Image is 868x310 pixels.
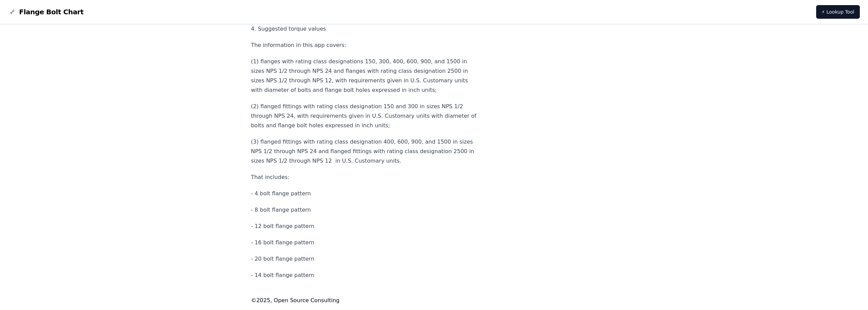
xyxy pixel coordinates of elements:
[251,137,477,166] p: (3) flanged fittings with rating class designation 400, 600, 900, and 1500 in sizes NPS 1/2 throu...
[251,222,477,231] p: - 12 bolt flange pattern
[8,8,16,16] img: Flange Bolt Chart Logo
[251,102,477,130] p: (2) flanged fittings with rating class designation 150 and 300 in sizes NPS 1/2 through NPS 24, w...
[8,7,84,17] a: Flange Bolt Chart LogoFlange Bolt Chart
[251,173,477,182] p: That includes:
[251,205,477,215] p: - 8 bolt flange pattern
[251,271,477,280] p: - 14 bolt flange pattern
[251,189,477,198] p: - 4 bolt flange pattern
[251,254,477,264] p: - 20 bolt flange pattern
[251,40,477,50] p: The information in this app covers:
[816,5,860,19] a: ⚡ Lookup Tool
[251,296,617,305] footer: © 2025 , Open Source Consulting
[251,24,477,34] p: 4. Suggested torque values
[251,238,477,247] p: - 16 bolt flange pattern
[251,57,477,95] p: (1) flanges with rating class designations 150, 300, 400, 600, 900, and 1500 in sizes NPS 1/2 thr...
[19,7,84,17] span: Flange Bolt Chart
